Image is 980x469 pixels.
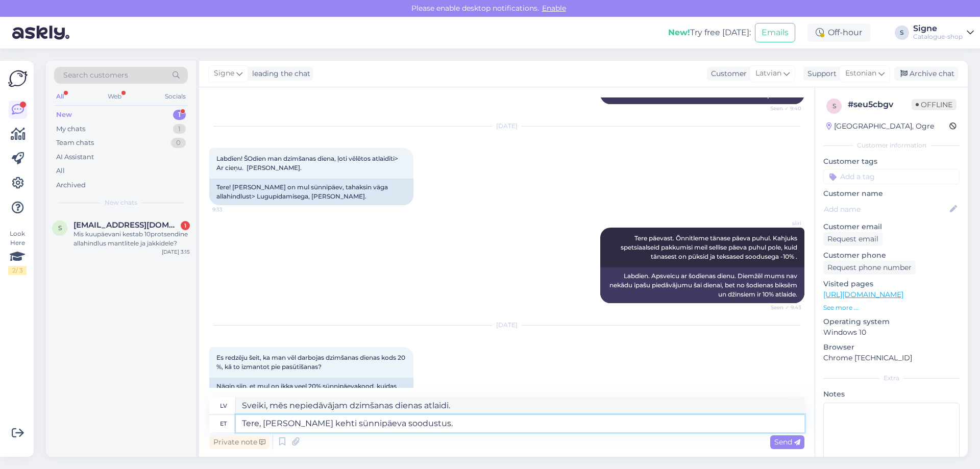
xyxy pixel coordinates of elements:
a: [URL][DOMAIN_NAME] [823,290,903,299]
div: 1 [181,221,190,230]
div: 0 [171,138,186,148]
div: Catalogue-shop [913,33,963,41]
input: Add a tag [823,169,960,184]
span: sirje.sandre@gmail.com [73,220,180,230]
b: New! [668,28,690,37]
span: Estonian [845,68,876,79]
span: Send [774,437,800,447]
p: Notes [823,389,960,400]
span: New chats [105,198,137,207]
div: Archive chat [894,67,959,81]
span: Search customers [63,70,128,81]
span: Seen ✓ 9:40 [763,105,801,112]
div: Tere! [PERSON_NAME] on mul sünnipäev, tahaksin väga allahindlust> Lugupidamisega, [PERSON_NAME]. [209,179,413,205]
span: Signe [214,68,234,79]
p: Windows 10 [823,327,960,338]
p: Operating system [823,316,960,327]
img: Askly Logo [8,69,28,88]
button: Emails [755,23,795,42]
div: Look Here [8,229,27,275]
div: S [895,26,909,40]
div: [DATE] [209,121,804,131]
textarea: Sveiki, mēs nepiedāvājam dzimšanas dienas atlaidi. [236,397,804,414]
div: My chats [56,124,85,134]
div: Request email [823,232,883,246]
p: See more ... [823,303,960,312]
textarea: Tere, [PERSON_NAME] kehti sünnipäeva soodustus. [236,415,804,432]
div: Labdien. Apsveicu ar šodienas dienu. Diemžēl mums nav nekādu īpašu piedāvājumu šai dienai, bet no... [600,267,804,303]
span: s [832,102,836,110]
div: 2 / 3 [8,266,27,275]
div: Extra [823,374,960,383]
p: Customer phone [823,250,960,261]
p: Customer name [823,188,960,199]
div: # seu5cbgv [848,98,912,111]
span: s [58,224,62,232]
div: Archived [56,180,86,190]
div: 1 [173,124,186,134]
span: 9:33 [212,206,251,213]
span: siiri [763,219,801,227]
div: Customer information [823,141,960,150]
input: Add name [824,204,948,215]
div: All [54,90,66,103]
div: [GEOGRAPHIC_DATA], Ogre [826,121,934,132]
div: Web [106,90,124,103]
div: [DATE] 3:15 [162,248,190,256]
p: Chrome [TECHNICAL_ID] [823,353,960,363]
div: Off-hour [807,23,870,42]
div: Request phone number [823,261,916,275]
span: Enable [539,4,569,13]
div: Try free [DATE]: [668,27,751,39]
a: SigneCatalogue-shop [913,24,974,41]
span: Seen ✓ 9:43 [763,304,801,311]
div: Customer [707,68,747,79]
span: Labdien! ŠOdien man dzimšanas diena, ļoti vēlētos atlaidīti> Ar cieņu. [PERSON_NAME]. [216,155,401,171]
p: Customer tags [823,156,960,167]
div: Team chats [56,138,94,148]
div: All [56,166,65,176]
span: Tere päevast. Õnnitleme tänase päeva puhul. Kahjuks spetsiaalseid pakkumisi meil sellise päeva pu... [621,234,799,260]
div: Signe [913,24,963,33]
div: Support [803,68,837,79]
div: Private note [209,435,269,449]
span: Offline [912,99,957,110]
div: Nägin siin, et mul on ikka veel 20% sünnipäevakood, kuidas ma seda tellimisel kasutan? [209,378,413,404]
div: lv [220,397,227,414]
div: et [220,415,227,432]
div: Mis kuupäevani kestab 10protsendine allahindlus mantlitele ja jakkidele? [73,230,190,248]
p: Customer email [823,221,960,232]
span: Latvian [755,68,781,79]
div: Socials [163,90,188,103]
div: 1 [173,110,186,120]
div: New [56,110,72,120]
p: Browser [823,342,960,353]
div: AI Assistant [56,152,94,162]
span: Es redzēju šeit, ka man vēl darbojas dzimšanas dienas kods 20 %, kā to izmantot pie pasūtīšanas? [216,354,407,371]
div: leading the chat [248,68,310,79]
div: [DATE] [209,320,804,330]
p: Visited pages [823,279,960,289]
